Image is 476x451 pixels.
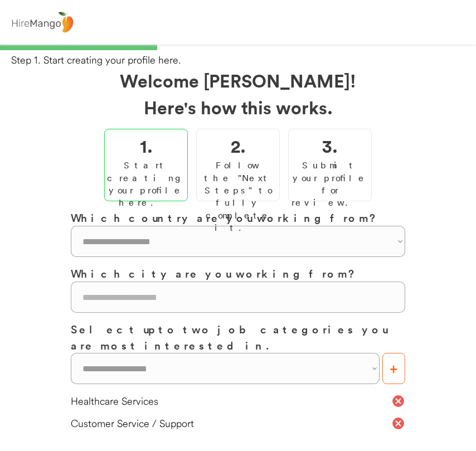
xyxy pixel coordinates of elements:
[292,159,368,209] div: Submit your profile for review.
[391,394,405,408] button: cancel
[2,45,474,50] div: 33%
[200,159,276,234] div: Follow the "Next Steps" to fully complete it.
[322,132,338,159] h2: 3.
[71,265,405,282] h3: Which city are you working from?
[231,132,246,159] h2: 2.
[391,416,405,430] button: cancel
[382,353,405,384] button: +
[11,53,476,67] div: Step 1. Start creating your profile here.
[71,67,405,120] h2: Welcome [PERSON_NAME]! Here's how this works.
[140,132,153,159] h2: 1.
[71,321,405,353] h3: Select up to two job categories you are most interested in.
[71,416,391,430] div: Customer Service / Support
[71,394,391,408] div: Healthcare Services
[8,9,76,36] img: logo%20-%20hiremango%20gray.png
[71,210,405,226] h3: Which country are you working from?
[107,159,185,209] div: Start creating your profile here.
